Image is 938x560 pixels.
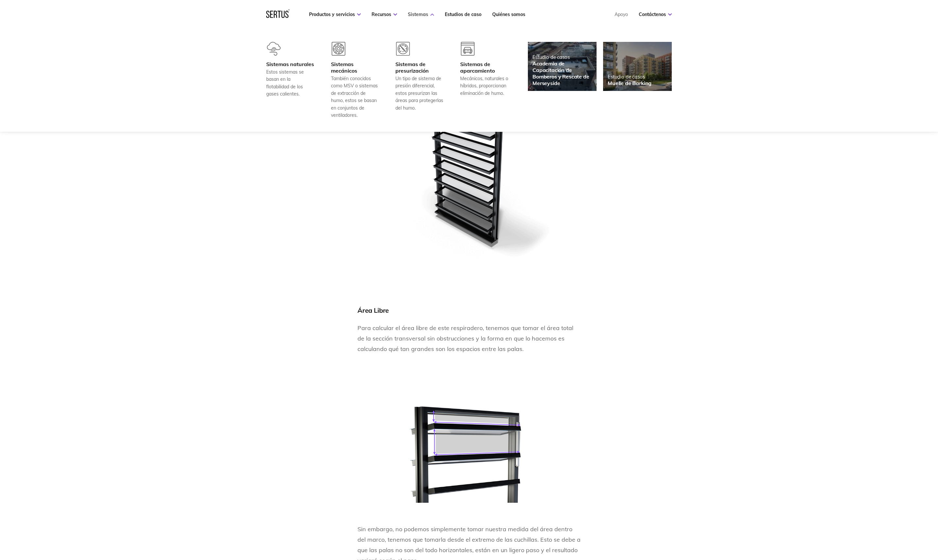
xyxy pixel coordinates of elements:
font: Contáctenos [639,11,666,17]
p: Para calcular el área libre de este respiradero, tenemos que tomar el área total de la sección tr... [357,323,581,354]
a: Recursos [372,11,397,17]
a: Estudio de casosMuelle de Barking [603,42,672,91]
div: Sistemas mecánicos [331,61,379,74]
div: Sistemas de aparcamiento [460,61,509,74]
div: También conocidos como MSV o sistemas de extracción de humo, estos se basan en conjuntos de venti... [331,75,379,119]
a: Apoyo [615,11,628,17]
div: Estudio de casos [608,74,651,80]
div: Estos sistemas se basan en la flotabilidad de los gases calientes. [266,68,315,98]
a: Estudios de caso [445,11,481,17]
h2: Área Libre [357,305,581,316]
a: Sistemas mecánicosTambién conocidos como MSV o sistemas de extracción de humo, estos se basan en ... [331,42,379,119]
a: Sistemas de aparcamientoMecánicos, naturales o híbridos, proporcionan eliminación de humo. [460,42,509,119]
a: Estudio de casosAcademia de Capacitación de Bomberos y Rescate de Merseyside [528,42,597,91]
div: Academia de Capacitación de Bomberos y Rescate de Merseyside [532,60,592,86]
div: Mecánicos, naturales o híbridos, proporcionan eliminación de humo. [460,75,509,97]
a: Contáctenos [639,11,672,17]
div: Estudio de casos [532,54,592,60]
a: Sistemas naturalesEstos sistemas se basan en la flotabilidad de los gases calientes. [266,42,315,119]
div: Muelle de Barking [608,80,651,86]
div: Un tipo de sistema de presión diferencial, estos presurizan las áreas para protegerlas del humo. [395,75,444,112]
div: Sistemas naturales [266,61,315,67]
font: Recursos [372,11,391,17]
div: Sistemas de presurización [395,61,444,74]
a: Sistemas de presurizaciónUn tipo de sistema de presión diferencial, estos presurizan las áreas pa... [395,42,444,119]
font: Productos y servicios [309,11,355,17]
a: Productos y servicios [309,11,361,17]
a: Sistemas [408,11,434,17]
a: Quiénes somos [492,11,525,17]
font: Sistemas [408,11,428,17]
